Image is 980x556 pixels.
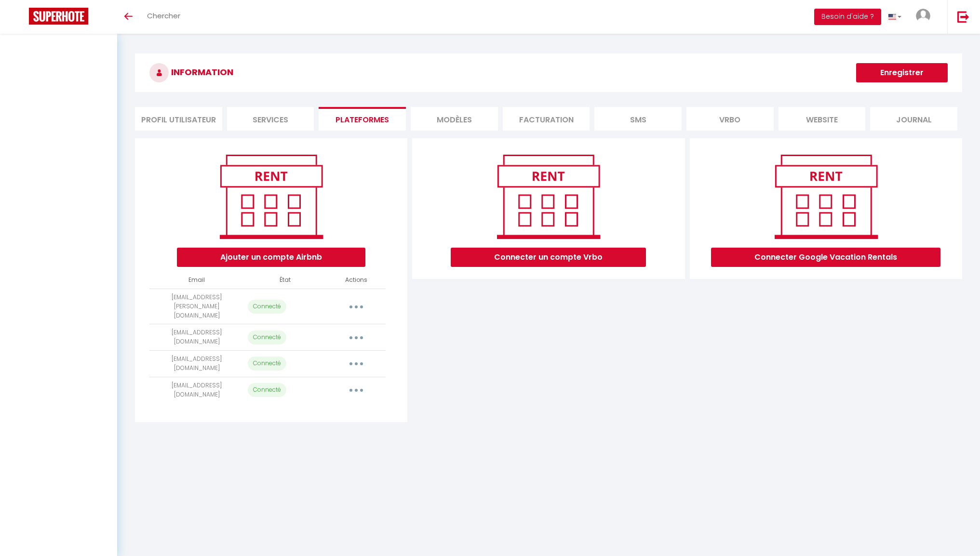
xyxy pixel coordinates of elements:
p: Connecté [248,357,286,371]
img: ... [916,9,930,23]
td: [EMAIL_ADDRESS][PERSON_NAME][DOMAIN_NAME] [149,289,244,324]
li: Plateformes [319,107,406,131]
h3: INFORMATION [135,53,962,92]
th: Actions [327,272,386,289]
p: Connecté [248,383,286,397]
li: Vrbo [686,107,774,131]
li: website [779,107,866,131]
span: Chercher [147,11,180,21]
img: rent.png [210,150,333,243]
li: SMS [594,107,682,131]
th: Email [149,272,244,289]
li: Facturation [503,107,590,131]
li: Profil Utilisateur [135,107,222,131]
img: rent.png [765,150,887,243]
p: Connecté [248,331,286,344]
p: Connecté [248,300,286,314]
li: Journal [870,107,957,131]
button: Ajouter un compte Airbnb [177,248,365,267]
li: Services [227,107,314,131]
button: Connecter Google Vacation Rentals [711,248,940,267]
td: [EMAIL_ADDRESS][DOMAIN_NAME] [149,377,244,403]
img: Super Booking [29,8,88,25]
td: [EMAIL_ADDRESS][DOMAIN_NAME] [149,351,244,377]
button: Connecter un compte Vrbo [451,248,646,267]
button: Besoin d'aide ? [814,9,881,25]
img: rent.png [487,150,610,243]
li: MODÈLES [411,107,498,131]
button: Enregistrer [856,63,948,82]
img: logout [957,11,969,23]
td: [EMAIL_ADDRESS][DOMAIN_NAME] [149,324,244,351]
th: État [244,272,327,289]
